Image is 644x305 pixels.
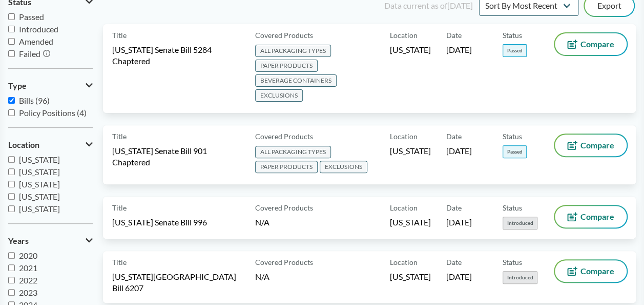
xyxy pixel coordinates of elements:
span: Compare [580,267,614,275]
span: [US_STATE] [19,204,60,214]
span: [US_STATE][GEOGRAPHIC_DATA] Bill 6207 [112,271,243,294]
span: [US_STATE] [19,192,60,201]
input: Passed [8,13,15,20]
input: Failed [8,50,15,57]
span: N/A [255,217,269,227]
span: ALL PACKAGING TYPES [255,146,331,158]
span: Title [112,257,127,268]
input: Amended [8,38,15,45]
input: [US_STATE] [8,168,15,175]
button: Compare [555,206,627,227]
input: 2022 [8,277,15,283]
span: BEVERAGE CONTAINERS [255,74,337,87]
button: Years [8,232,93,250]
span: Date [446,131,462,142]
span: [US_STATE] [390,145,431,157]
span: [US_STATE] [19,155,60,164]
span: Type [8,81,27,90]
span: Date [446,30,462,41]
span: Status [503,257,522,268]
span: 2020 [19,251,37,260]
input: Introduced [8,26,15,32]
span: [US_STATE] [19,167,60,177]
span: Covered Products [255,30,313,41]
span: Location [390,30,418,41]
span: Status [503,131,522,142]
span: Title [112,30,127,41]
span: Compare [580,213,614,221]
span: [DATE] [446,44,472,55]
input: 2020 [8,252,15,259]
span: Failed [19,49,40,59]
span: PAPER PRODUCTS [255,161,318,173]
span: [US_STATE] [390,44,431,55]
span: Passed [19,12,44,22]
button: Location [8,136,93,154]
span: 2021 [19,263,37,273]
span: EXCLUSIONS [320,161,367,173]
input: [US_STATE] [8,156,15,163]
span: Years [8,236,29,245]
span: Compare [580,141,614,149]
button: Compare [555,135,627,156]
span: Status [503,202,522,213]
span: Compare [580,40,614,48]
span: Bills (96) [19,96,50,105]
span: [US_STATE] Senate Bill 5284 Chaptered [112,44,243,67]
input: Policy Positions (4) [8,109,15,116]
span: 2022 [19,275,37,285]
span: 2023 [19,288,37,297]
span: Introduced [503,217,537,230]
button: Compare [555,33,627,55]
span: Amended [19,36,53,46]
input: Bills (96) [8,97,15,104]
span: Covered Products [255,257,313,268]
span: EXCLUSIONS [255,89,303,102]
span: Location [390,131,418,142]
button: Type [8,77,93,94]
span: Status [503,30,522,41]
span: [US_STATE] Senate Bill 996 [112,217,207,228]
span: Date [446,202,462,213]
input: 2023 [8,289,15,296]
span: Passed [503,44,527,57]
span: ALL PACKAGING TYPES [255,45,331,57]
input: [US_STATE] [8,205,15,212]
span: Introduced [503,271,537,284]
span: [DATE] [446,145,472,157]
span: N/A [255,272,269,281]
span: Passed [503,145,527,158]
span: [DATE] [446,217,472,228]
input: 2021 [8,264,15,271]
span: Covered Products [255,131,313,142]
span: Location [390,257,418,268]
span: Location [390,202,418,213]
span: Title [112,202,127,213]
span: Date [446,257,462,268]
input: [US_STATE] [8,193,15,200]
span: Covered Products [255,202,313,213]
span: Introduced [19,24,58,34]
span: Location [8,140,39,149]
span: PAPER PRODUCTS [255,60,318,72]
button: Compare [555,260,627,282]
span: [US_STATE] Senate Bill 901 Chaptered [112,145,243,168]
span: Policy Positions (4) [19,108,87,118]
span: [US_STATE] [390,271,431,282]
span: [DATE] [446,271,472,282]
input: [US_STATE] [8,181,15,187]
span: [US_STATE] [19,179,60,189]
span: [US_STATE] [390,217,431,228]
span: Title [112,131,127,142]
